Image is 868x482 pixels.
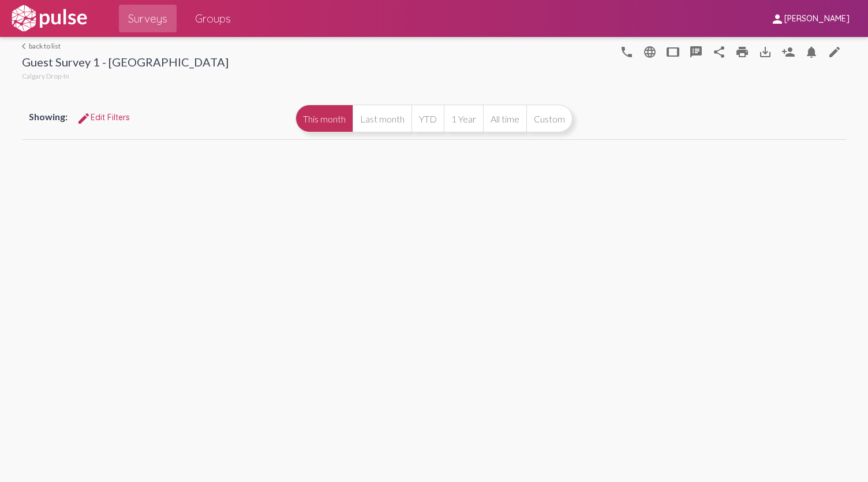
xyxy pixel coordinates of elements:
mat-icon: arrow_back_ios [22,43,29,50]
span: Calgary Drop-In [22,72,69,80]
mat-icon: Bell [805,45,818,59]
mat-icon: Share [712,45,726,59]
div: Guest Survey 1 - [GEOGRAPHIC_DATA] [22,55,229,72]
mat-icon: person [770,12,784,26]
img: white-logo.svg [9,4,89,33]
span: Surveys [128,8,167,29]
button: tablet [661,40,684,63]
button: Download [754,40,777,63]
button: speaker_notes [684,40,708,63]
button: [PERSON_NAME] [761,8,859,29]
button: Last month [353,105,411,132]
span: [PERSON_NAME] [784,14,850,24]
button: Edit FiltersEdit Filters [68,107,139,128]
mat-icon: print [735,45,749,59]
button: Bell [800,40,823,63]
mat-icon: Person [781,45,795,59]
a: print [731,40,754,63]
mat-icon: Edit Filters [77,112,91,125]
button: Custom [526,105,573,132]
a: back to list [22,42,229,50]
mat-icon: Download [758,45,772,59]
button: Person [777,40,800,63]
button: All time [483,105,526,132]
span: Groups [195,8,231,29]
button: language [615,40,638,63]
mat-icon: language [643,45,657,59]
mat-icon: tablet [666,45,680,59]
span: Showing: [29,111,68,122]
mat-icon: edit [828,45,841,59]
button: 1 Year [444,105,483,132]
mat-icon: speaker_notes [689,45,703,59]
a: Groups [186,5,240,32]
span: Edit Filters [77,112,130,123]
button: YTD [411,105,444,132]
button: Share [708,40,731,63]
button: This month [295,105,353,132]
a: edit [823,40,846,63]
a: Surveys [119,5,177,32]
button: language [638,40,661,63]
mat-icon: language [620,45,634,59]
